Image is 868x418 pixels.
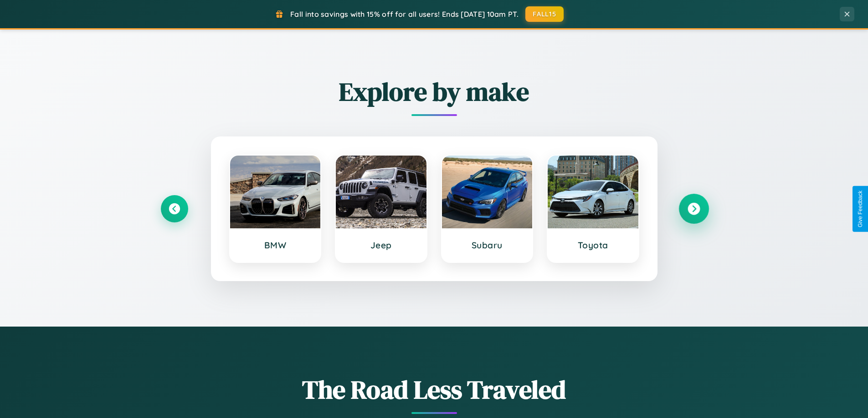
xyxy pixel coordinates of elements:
[239,240,312,251] h3: BMW
[525,6,564,22] button: FALL15
[857,191,863,227] div: Give Feedback
[161,372,708,407] h1: The Road Less Traveled
[451,240,524,251] h3: Subaru
[290,10,519,19] span: Fall into savings with 15% off for all users! Ends [DATE] 10am PT.
[345,240,417,251] h3: Jeep
[557,240,629,251] h3: Toyota
[161,74,708,109] h2: Explore by make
